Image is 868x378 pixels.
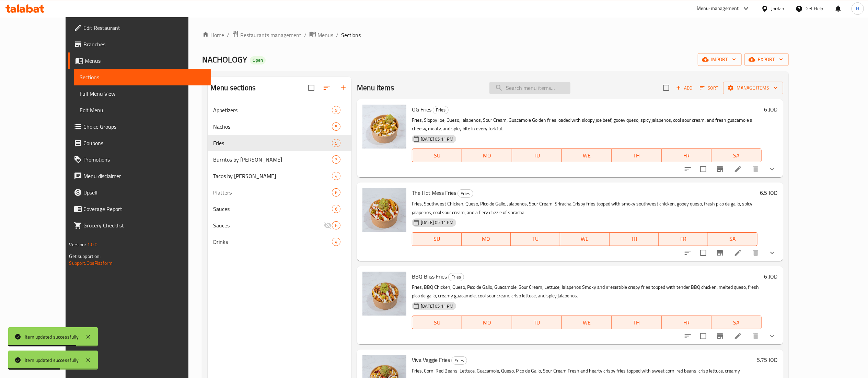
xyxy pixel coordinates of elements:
span: Nachos [213,122,332,131]
div: Sauces6 [208,217,351,234]
div: Platters [213,188,332,197]
span: Choice Groups [83,122,205,131]
button: MO [462,232,511,246]
button: show more [764,245,780,261]
span: TH [612,234,656,244]
span: Select to update [696,162,710,176]
span: SA [711,234,755,244]
button: TH [610,232,659,246]
span: FR [661,234,705,244]
button: FR [659,232,708,246]
img: The Hot Mess Fries [362,188,406,232]
div: Appetizers9 [208,102,351,118]
button: WE [560,232,610,246]
span: WE [563,234,607,244]
a: Choice Groups [68,118,210,135]
span: SA [714,151,759,161]
button: import [698,53,742,66]
div: items [332,188,340,197]
span: MO [464,234,508,244]
button: export [744,53,789,66]
input: search [489,82,570,94]
button: FR [662,316,711,329]
span: 3 [332,156,340,163]
a: Coupons [68,135,210,151]
span: SU [415,318,459,328]
span: SU [415,234,459,244]
button: SA [708,232,757,246]
div: Fries [213,139,332,147]
div: Tacos by [PERSON_NAME]4 [208,168,351,184]
span: 1.0.0 [87,240,98,249]
span: H [856,5,859,12]
button: FR [662,149,711,162]
li: / [336,31,338,39]
button: MO [462,316,512,329]
a: Full Menu View [74,85,210,102]
p: Fries, Southwest Chicken, Queso, Pico de Gallo, Jalapenos, Sour Cream, Sriracha Crispy fries topp... [412,200,757,217]
span: MO [465,318,509,328]
a: Restaurants management [232,31,301,39]
div: Fries [458,189,473,198]
span: Sauces [213,221,324,229]
span: Select all sections [304,81,319,95]
a: Menus [68,52,210,69]
h2: Menu items [357,83,394,93]
button: TU [512,316,562,329]
span: WE [565,151,609,161]
a: Grocery Checklist [68,217,210,234]
span: SU [415,151,459,161]
span: import [703,55,736,64]
button: sort-choices [680,161,696,177]
span: 5 [332,140,340,146]
svg: Inactive section [324,221,332,229]
img: BBQ Bliss Fries [362,272,406,316]
span: Add item [673,83,695,93]
span: Fries [449,273,464,281]
a: Coverage Report [68,201,210,217]
span: Restaurants management [240,31,301,39]
h6: 5.75 JOD [757,355,778,365]
span: Open [250,57,266,63]
span: Burritos by [PERSON_NAME] [213,155,332,164]
div: Jordan [771,5,785,12]
span: 6 [332,206,340,212]
span: Grocery Checklist [83,221,205,229]
span: Fries [458,190,473,198]
span: Menus [317,31,333,39]
nav: breadcrumb [202,31,788,39]
button: Branch-specific-item [712,161,728,177]
button: sort-choices [680,245,696,261]
span: Menus [85,57,205,65]
button: show more [764,161,780,177]
span: Appetizers [213,106,332,114]
span: FR [664,318,709,328]
p: Fries, BBQ Chicken, Queso, Pico de Gallo, Guacamole, Sour Cream, Lettuce, Jalapenos Smoky and irr... [412,283,761,300]
span: Sort items [695,83,723,93]
li: / [227,31,229,39]
span: Fries [452,357,467,365]
h2: Menu sections [210,83,256,93]
a: Upsell [68,184,210,201]
h6: 6.5 JOD [760,188,778,198]
button: SU [412,149,462,162]
span: Add [675,84,694,92]
span: export [750,55,783,64]
div: Sauces [213,205,332,213]
li: / [304,31,306,39]
span: TU [515,151,559,161]
div: items [332,106,340,114]
button: WE [562,316,612,329]
span: Tacos by [PERSON_NAME] [213,172,332,180]
svg: Show Choices [768,249,776,257]
span: [DATE] 05:11 PM [418,136,456,142]
span: MO [465,151,509,161]
span: TU [515,318,559,328]
div: Fries5 [208,135,351,151]
div: Fries [448,273,464,281]
div: Drinks4 [208,234,351,250]
span: [DATE] 05:11 PM [418,303,456,309]
button: TH [612,316,661,329]
div: Fries [433,106,449,114]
